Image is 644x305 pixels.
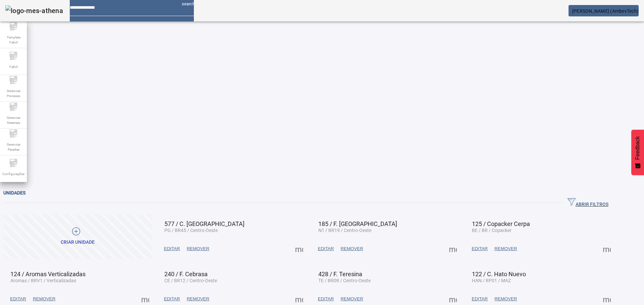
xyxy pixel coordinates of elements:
[337,293,366,305] button: REMOVER
[447,243,459,255] button: Mais
[161,293,183,305] button: EDITAR
[494,296,517,302] span: REMOVER
[601,293,613,305] button: Mais
[164,220,245,227] span: 577 / C. [GEOGRAPHIC_DATA]
[3,214,152,259] button: Criar unidade
[164,271,208,278] span: 240 / F. Cebrasa
[183,243,213,255] button: REMOVER
[631,130,644,175] button: Feedback - Mostrar pesquisa
[3,113,23,127] span: Gerenciar Materiais
[10,296,26,302] span: EDITAR
[7,293,30,305] button: EDITAR
[0,169,26,178] span: Configurações
[164,245,180,252] span: EDITAR
[164,228,218,233] span: PG / BR45 / Centro-Oeste
[10,271,86,278] span: 124 / Aromas Verticalizadas
[3,190,25,196] span: Unidades
[161,243,183,255] button: EDITAR
[635,136,641,160] span: Feedback
[468,293,491,305] button: EDITAR
[494,245,517,252] span: REMOVER
[318,220,397,227] span: 185 / F. [GEOGRAPHIC_DATA]
[472,271,526,278] span: 122 / C. Hato Nuevo
[562,197,614,209] button: ABRIR FILTROS
[337,243,366,255] button: REMOVER
[187,245,209,252] span: REMOVER
[601,243,613,255] button: Mais
[340,296,363,302] span: REMOVER
[315,293,337,305] button: EDITAR
[315,243,337,255] button: EDITAR
[472,296,488,302] span: EDITAR
[139,293,151,305] button: Mais
[293,293,305,305] button: Mais
[10,278,76,283] span: Aromas / BRV1 / Verticalizadas
[318,245,334,252] span: EDITAR
[3,140,23,154] span: Gerenciar Paradas
[183,293,213,305] button: REMOVER
[472,228,512,233] span: BE / BR / Copacker
[7,62,19,71] span: Fabril
[447,293,459,305] button: Mais
[491,243,520,255] button: REMOVER
[340,245,363,252] span: REMOVER
[164,278,217,283] span: CE / BR12 / Centro-Oeste
[318,271,362,278] span: 428 / F. Teresina
[472,245,488,252] span: EDITAR
[472,220,530,227] span: 125 / Copacker Cerpa
[472,278,511,283] span: HAN / RP01 / MAZ
[61,239,95,246] div: Criar unidade
[568,198,608,208] span: ABRIR FILTROS
[293,243,305,255] button: Mais
[318,296,334,302] span: EDITAR
[318,278,371,283] span: TE / BR08 / Centro-Oeste
[164,296,180,302] span: EDITAR
[5,5,63,16] img: logo-mes-athena
[30,293,59,305] button: REMOVER
[468,243,491,255] button: EDITAR
[3,33,23,47] span: Template Fabril
[3,86,23,100] span: Gerenciar Processo
[491,293,520,305] button: REMOVER
[33,296,55,302] span: REMOVER
[187,296,209,302] span: REMOVER
[572,8,639,14] span: [PERSON_NAME] (AmbevTech)
[318,228,371,233] span: N1 / BR19 / Centro-Oeste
